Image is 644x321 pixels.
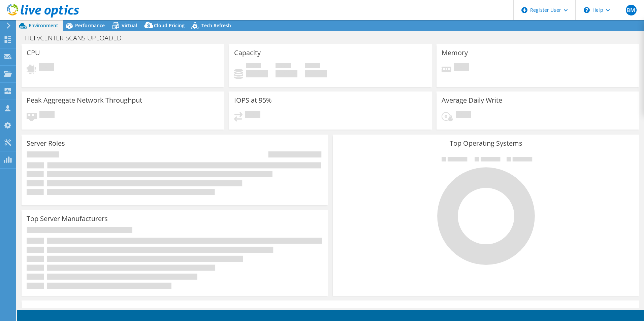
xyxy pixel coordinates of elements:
[27,49,40,57] h3: CPU
[454,63,469,72] span: Pending
[456,111,471,120] span: Pending
[584,7,590,13] svg: \n
[27,140,65,147] h3: Server Roles
[246,70,268,77] h4: 0 GiB
[442,97,502,104] h3: Average Daily Write
[305,63,320,70] span: Total
[245,111,260,120] span: Pending
[75,22,105,29] span: Performance
[442,49,468,57] h3: Memory
[305,70,327,77] h4: 0 GiB
[234,49,261,57] h3: Capacity
[154,22,185,29] span: Cloud Pricing
[201,22,231,29] span: Tech Refresh
[27,97,142,104] h3: Peak Aggregate Network Throughput
[22,34,132,42] h1: HCI vCENTER SCANS UPLOADED
[39,111,55,120] span: Pending
[626,5,637,15] span: BM
[276,70,297,77] h4: 0 GiB
[27,215,108,222] h3: Top Server Manufacturers
[246,63,261,70] span: Used
[338,140,634,147] h3: Top Operating Systems
[122,22,137,29] span: Virtual
[276,63,291,70] span: Free
[29,22,58,29] span: Environment
[39,63,54,72] span: Pending
[234,97,272,104] h3: IOPS at 95%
